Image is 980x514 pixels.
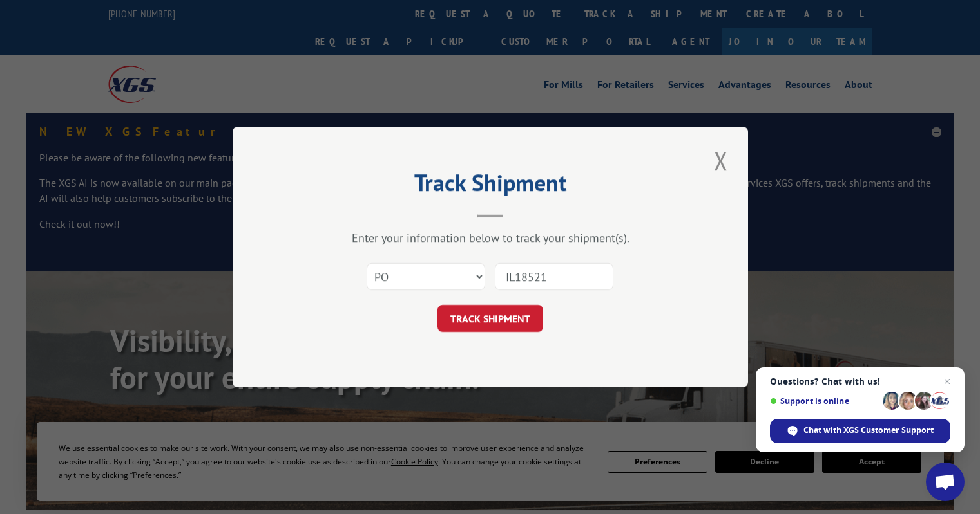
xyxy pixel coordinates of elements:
span: Questions? Chat with us! [770,376,950,387]
h2: Track Shipment [297,174,684,198]
button: Close modal [710,143,732,178]
input: Number(s) [495,263,613,290]
div: Enter your information below to track your shipment(s). [297,230,684,245]
span: Chat with XGS Customer Support [803,425,934,436]
span: Support is online [770,396,878,406]
span: Chat with XGS Customer Support [770,419,950,443]
button: TRACK SHIPMENT [437,305,543,332]
a: Open chat [926,463,965,501]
